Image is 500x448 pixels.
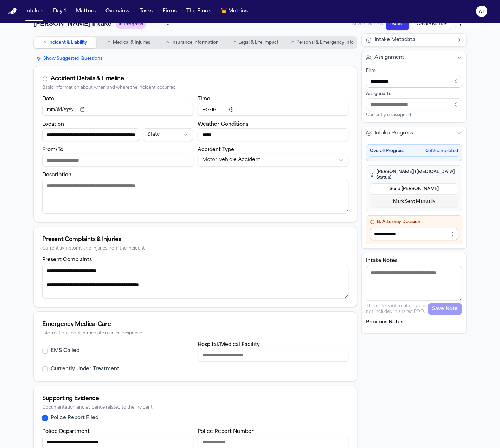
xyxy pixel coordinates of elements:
input: Incident date [42,103,193,116]
button: Go to Insurance Information [161,37,224,48]
button: Go to Incident & Liability [34,37,96,48]
input: Incident time [198,103,349,116]
div: Assigned To [366,91,462,97]
button: Day 1 [50,5,69,18]
input: From/To destination [42,154,193,166]
label: EMS Called [51,347,79,354]
span: ○ [166,39,169,46]
label: Present Complaints [42,257,92,263]
div: Present Complaints & Injuries [42,235,348,244]
div: Update intake status [116,19,172,29]
label: Intake Notes [366,258,462,265]
label: From/To [42,147,63,152]
span: Medical & Injuries [113,40,150,45]
label: Currently Under Treatment [51,366,119,373]
button: More actions [454,18,467,31]
button: Go to Medical & Injuries [98,37,160,48]
button: Overview [103,5,133,18]
textarea: Intake notes [366,266,462,301]
label: Police Department [42,429,90,434]
label: Police Report Number [198,429,254,434]
input: Select firm [366,75,462,88]
button: Create Matter [412,19,451,30]
label: Time [198,96,210,102]
div: Information about immediate medical response [42,331,348,336]
span: Currently unassigned [366,112,411,118]
label: Hospital/Medical Facility [198,342,260,347]
button: The Flock [184,5,214,18]
div: Emergency Medical Care [42,320,348,329]
label: Accident Type [198,147,234,152]
span: ○ [108,39,110,46]
span: Legal & Life Impact [238,40,278,45]
input: Incident location [42,128,140,141]
span: 0 of 2 completed [425,148,458,154]
span: ○ [291,39,294,46]
button: Intake Metadata [362,34,466,46]
button: Firms [160,5,179,18]
button: Go to Personal & Emergency Info [289,37,357,48]
label: Police Report Filed [51,415,98,422]
label: Location [42,122,64,127]
span: ○ [43,39,46,46]
div: Firm [366,68,462,74]
input: Hospital or medical facility [198,349,349,361]
img: Finch Logo [8,8,17,15]
h4: B. Attorney Decision [370,219,458,225]
span: Personal & Emergency Info [296,40,354,45]
span: In Progress [116,21,146,29]
button: Mark Sent Manually [370,196,458,207]
span: Incident & Liability [48,40,87,45]
input: Assign to staff member [366,98,462,111]
div: Accident Details & Timeline [51,75,124,83]
button: Tasks [137,5,155,18]
button: Save [386,19,409,30]
h1: [PERSON_NAME] Intake [33,19,111,29]
span: Intake Metadata [374,37,415,44]
label: Description [42,172,71,178]
input: Weather conditions [198,128,349,141]
button: Intakes [23,5,46,18]
span: Assignment [374,54,404,61]
button: Matters [73,5,98,18]
button: Assignment [362,51,466,64]
button: Incident state [143,128,193,141]
div: Supporting Evidence [42,395,348,403]
span: ○ [233,39,236,46]
a: Home [8,8,17,15]
button: Go to Legal & Life Impact [225,37,287,48]
div: Documentation and evidence related to the incident [42,405,348,410]
span: Insurance Information [171,40,219,45]
span: Intake Progress [374,130,413,137]
h4: [PERSON_NAME] ([MEDICAL_DATA] Status) [370,169,458,181]
button: Intake Progress [362,127,466,140]
label: Weather Conditions [198,122,248,127]
span: Saved just now [352,21,383,27]
p: Previous Notes [366,319,462,326]
div: Basic information about when and where the incident occurred [42,85,348,90]
button: Show Suggested Questions [33,55,105,63]
textarea: Present complaints [42,264,348,298]
label: Date [42,96,54,102]
button: Send [PERSON_NAME] [370,183,458,195]
div: Current symptoms and injuries from the incident [42,246,348,251]
p: This note is internal-only and not included in shared PDFs. [366,303,428,315]
span: Overall Progress [370,148,404,154]
button: crownMetrics [218,5,250,18]
textarea: Incident description [42,179,348,214]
